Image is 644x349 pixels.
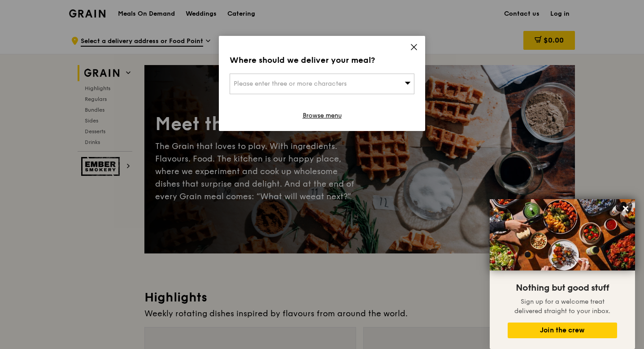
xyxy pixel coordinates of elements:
a: Browse menu [303,111,342,120]
img: DSC07876-Edit02-Large.jpeg [490,199,635,270]
span: Please enter three or more characters [234,80,347,87]
div: Where should we deliver your meal? [230,54,414,66]
button: Close [618,201,633,216]
button: Join the crew [508,323,617,338]
span: Sign up for a welcome treat delivered straight to your inbox. [514,298,610,315]
span: Nothing but good stuff [516,283,609,293]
